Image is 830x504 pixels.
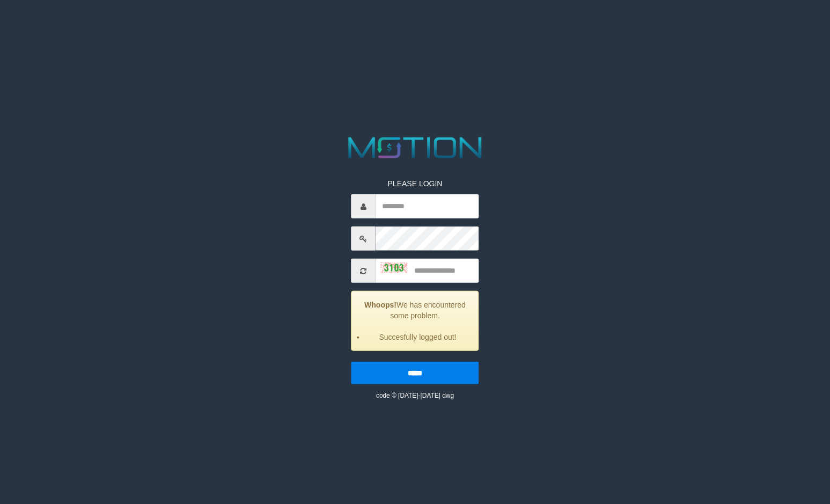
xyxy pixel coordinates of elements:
[351,291,479,351] div: We has encountered some problem.
[351,178,479,189] p: PLEASE LOGIN
[381,262,408,273] img: captcha
[342,134,488,162] img: MOTION_logo.png
[365,332,471,342] li: Succesfully logged out!
[364,301,396,309] strong: Whoops!
[376,392,454,399] small: code © [DATE]-[DATE] dwg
